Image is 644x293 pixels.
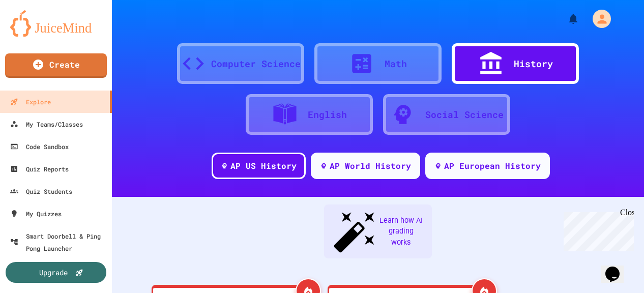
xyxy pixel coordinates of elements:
div: My Teams/Classes [10,118,83,130]
div: Smart Doorbell & Ping Pong Launcher [10,230,108,254]
span: Learn how AI grading works [378,215,424,248]
div: AP European History [444,160,541,172]
div: AP US History [230,160,297,172]
div: Computer Science [211,57,301,71]
div: History [514,57,553,71]
iframe: chat widget [601,252,634,283]
div: Explore [10,96,51,108]
a: Create [5,53,107,78]
div: English [308,108,347,122]
div: AP World History [330,160,411,172]
div: My Notifications [548,10,582,27]
div: Math [385,57,407,71]
div: My Account [582,7,613,31]
div: Social Science [425,108,504,122]
div: My Quizzes [10,208,62,220]
div: Upgrade [39,267,68,278]
div: Quiz Reports [10,163,69,175]
div: Chat with us now!Close [4,4,70,65]
img: logo-orange.svg [10,10,102,37]
div: Code Sandbox [10,140,69,153]
iframe: chat widget [560,208,634,251]
div: Quiz Students [10,185,72,197]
